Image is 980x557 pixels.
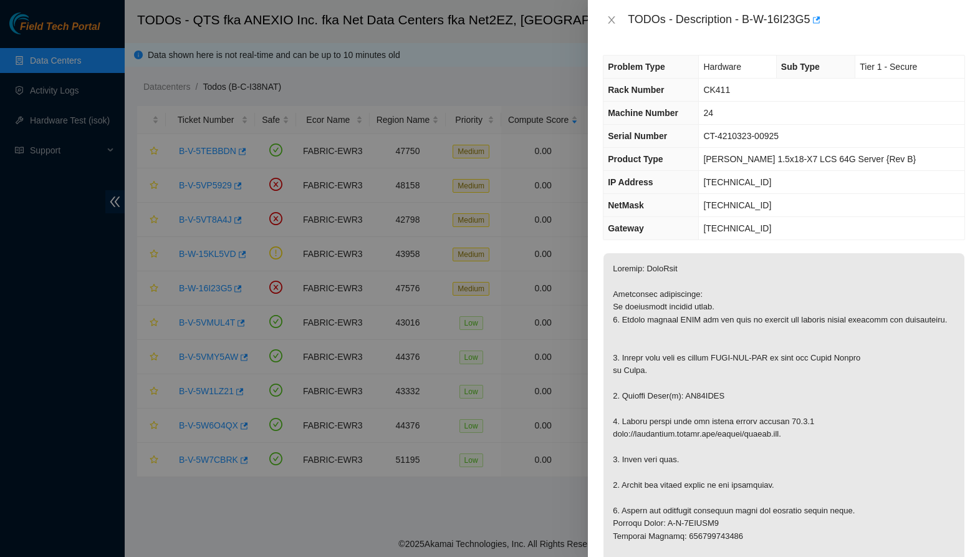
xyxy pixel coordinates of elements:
button: Close [603,14,620,26]
span: [TECHNICAL_ID] [703,223,771,233]
span: 24 [703,108,713,118]
div: TODOs - Description - B-W-16I23G5 [628,10,965,30]
span: Gateway [608,223,644,233]
span: [TECHNICAL_ID] [703,200,771,210]
span: Tier 1 - Secure [860,62,917,72]
span: Problem Type [608,62,665,72]
span: close [607,15,617,25]
span: IP Address [608,177,653,187]
span: CK411 [703,85,730,95]
span: CT-4210323-00925 [703,131,779,141]
span: [TECHNICAL_ID] [703,177,771,187]
span: Machine Number [608,108,678,118]
span: Serial Number [608,131,667,141]
span: [PERSON_NAME] 1.5x18-X7 LCS 64G Server {Rev B} [703,154,916,164]
span: Rack Number [608,85,664,95]
span: Hardware [703,62,741,72]
span: Sub Type [781,62,820,72]
span: Product Type [608,154,663,164]
span: NetMask [608,200,644,210]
